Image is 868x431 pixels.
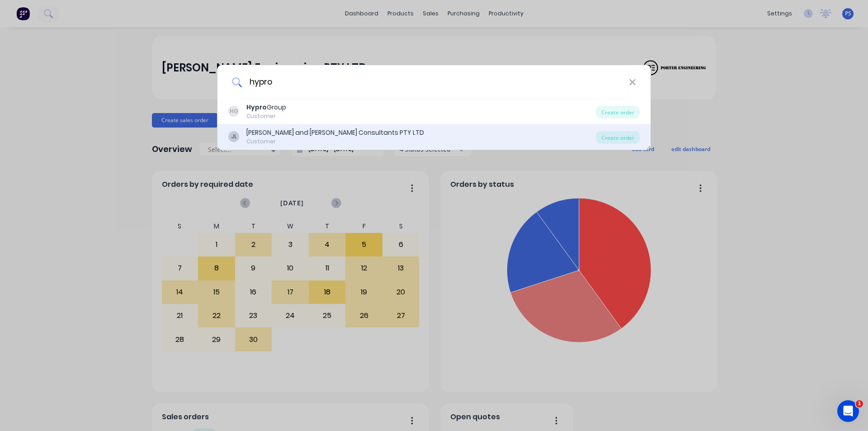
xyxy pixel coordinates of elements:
iframe: Intercom live chat [837,400,859,422]
div: Create order [596,106,640,118]
div: Group [246,103,286,112]
div: HG [228,106,239,117]
div: Customer [246,137,424,146]
b: Hypro [246,103,267,112]
span: 1 [856,400,863,407]
input: Enter a customer name to create a new order... [242,65,629,99]
div: Create order [596,131,640,144]
div: Customer [246,112,286,120]
div: [PERSON_NAME] and [PERSON_NAME] Consultants PTY LTD [246,128,424,137]
div: JL [228,131,239,142]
